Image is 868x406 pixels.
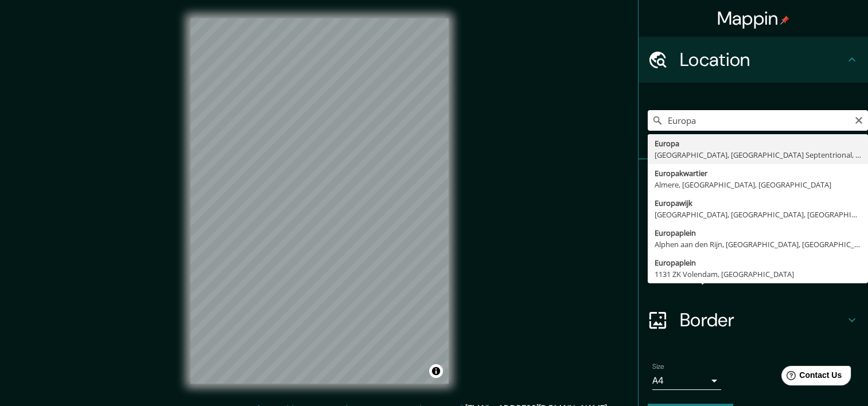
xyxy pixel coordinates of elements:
[639,205,868,251] div: Style
[639,159,868,205] div: Pins
[655,209,861,220] div: [GEOGRAPHIC_DATA], [GEOGRAPHIC_DATA], [GEOGRAPHIC_DATA]
[429,364,443,378] button: Toggle attribution
[655,227,861,239] div: Europaplein
[680,263,845,286] h4: Layout
[648,110,868,131] input: Pick your city or area
[655,149,861,161] div: [GEOGRAPHIC_DATA], [GEOGRAPHIC_DATA] Septentrional, [GEOGRAPHIC_DATA]
[655,268,861,280] div: 1131 ZK Volendam, [GEOGRAPHIC_DATA]
[652,372,721,390] div: A4
[639,37,868,83] div: Location
[655,197,861,209] div: Europawijk
[639,297,868,343] div: Border
[680,309,845,331] h4: Border
[652,362,664,372] label: Size
[780,15,789,25] img: pin-icon.png
[680,48,845,71] h4: Location
[655,179,861,190] div: Almere, [GEOGRAPHIC_DATA], [GEOGRAPHIC_DATA]
[639,251,868,297] div: Layout
[655,257,861,268] div: Europaplein
[766,361,855,393] iframe: Help widget launcher
[655,239,861,250] div: Alphen aan den Rijn, [GEOGRAPHIC_DATA], [GEOGRAPHIC_DATA]
[655,167,861,179] div: Europakwartier
[717,7,790,30] h4: Mappin
[854,114,863,125] button: Clear
[655,138,861,149] div: Europa
[190,18,449,384] canvas: Map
